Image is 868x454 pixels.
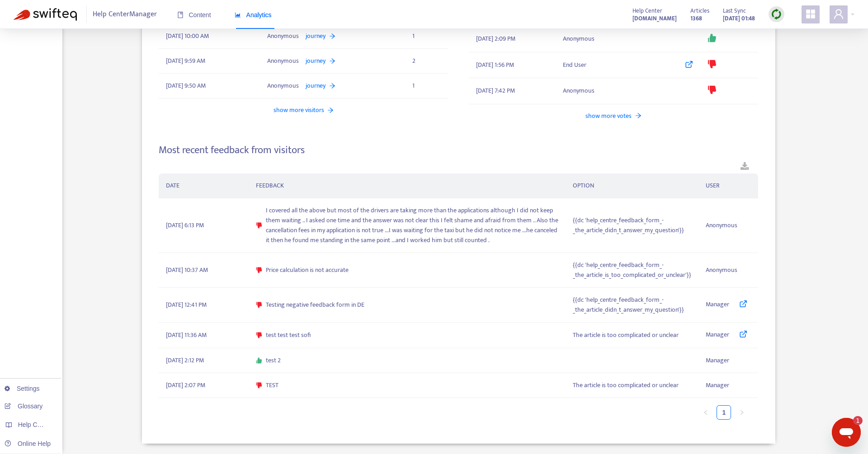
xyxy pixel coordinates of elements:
span: book [177,12,184,18]
iframe: Button to launch messaging window, 1 unread message [832,418,861,447]
span: [DATE] 2:12 PM [166,356,204,365]
span: appstore [805,9,816,19]
th: DATE [159,173,249,198]
iframe: Number of unread messages [844,416,863,425]
span: dislike [256,332,262,338]
span: Manager [706,330,729,341]
span: Anonymous [563,34,594,44]
span: [DATE] 7:42 PM [476,86,515,96]
span: Anonymous [706,220,737,230]
a: 1 [717,406,731,419]
span: like [256,357,262,364]
span: {{dc 'help_centre_feedback_form_-_the_article_didn_t_answer_my_question'}} [573,215,691,235]
th: OPTION [566,173,698,198]
span: Last Sync [723,6,746,16]
span: Anonymous [267,31,299,41]
span: test 2 [266,356,281,365]
li: 1 [717,405,731,420]
a: Settings [5,385,40,392]
strong: 1368 [690,14,702,23]
span: Articles [690,6,709,16]
td: 2 [405,49,448,74]
span: [DATE] 2:07 PM [166,380,205,390]
span: Price calculation is not accurate [266,265,349,275]
span: test test test sofi [266,330,311,340]
span: area-chart [235,12,241,18]
span: I covered all the above but most of the drivers are taking more than the applications although I ... [266,206,558,245]
span: journey [306,31,325,41]
span: dislike [256,382,262,388]
span: [DATE] 1:56 PM [476,60,514,70]
h4: Most recent feedback from visitors [159,144,758,156]
span: Analytics [235,11,272,19]
span: Manager [706,300,729,310]
span: [DATE] 9:59 AM [166,56,205,66]
span: user [833,9,844,19]
span: {{dc 'help_centre_feedback_form_-_the_article_is_too_complicated_or_unclear'}} [573,260,691,280]
li: Next Page [735,405,749,420]
a: Online Help [5,440,51,447]
span: [DATE] 12:41 PM [166,300,207,310]
span: dislike [708,60,717,69]
span: show more votes [585,111,632,121]
button: right [735,405,749,420]
a: [DOMAIN_NAME] [632,13,677,23]
span: dislike [256,267,262,273]
span: Anonymous [563,86,594,96]
img: Swifteq [14,8,77,21]
span: arrow-right [327,107,334,113]
span: Help Center [632,6,662,16]
span: Anonymous [267,56,299,66]
th: USER [698,173,759,198]
button: left [698,405,713,420]
span: like [708,33,717,42]
strong: [DOMAIN_NAME] [632,14,677,23]
span: [DATE] 6:13 PM [166,220,204,230]
span: arrow-right [635,112,642,119]
span: [DATE] 2:09 PM [476,34,515,44]
span: dislike [256,302,262,308]
span: right [739,410,745,415]
th: FEEDBACK [249,173,566,198]
span: arrow-right [329,33,335,39]
span: dislike [256,222,262,229]
span: Manager [706,380,729,390]
span: [DATE] 9:50 AM [166,81,206,91]
span: Help Center Manager [93,6,157,23]
span: Testing negative feedback form in DE [266,300,364,310]
span: show more visitors [274,105,324,115]
span: arrow-right [329,83,335,89]
span: End User [563,60,586,70]
span: Anonymous [706,265,737,275]
a: Glossary [5,403,42,410]
span: [DATE] 10:00 AM [166,31,209,41]
span: The article is too complicated or unclear [573,380,679,390]
span: left [703,410,708,415]
span: Anonymous [267,81,299,91]
span: The article is too complicated or unclear [573,330,679,340]
span: {{dc 'help_centre_feedback_form_-_the_article_didn_t_answer_my_question'}} [573,295,691,315]
strong: [DATE] 01:48 [723,14,755,23]
span: [DATE] 10:37 AM [166,265,208,275]
img: sync.dc5367851b00ba804db3.png [771,9,782,20]
span: Manager [706,356,729,365]
li: Previous Page [698,405,713,420]
span: [DATE] 11:36 AM [166,330,207,340]
span: arrow-right [329,58,335,64]
span: TEST [266,380,278,390]
span: dislike [708,85,717,94]
td: 1 [405,74,448,98]
span: Help Centers [18,421,55,428]
span: journey [306,81,325,91]
span: journey [306,56,325,66]
span: Content [177,11,211,19]
td: 1 [405,24,448,49]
